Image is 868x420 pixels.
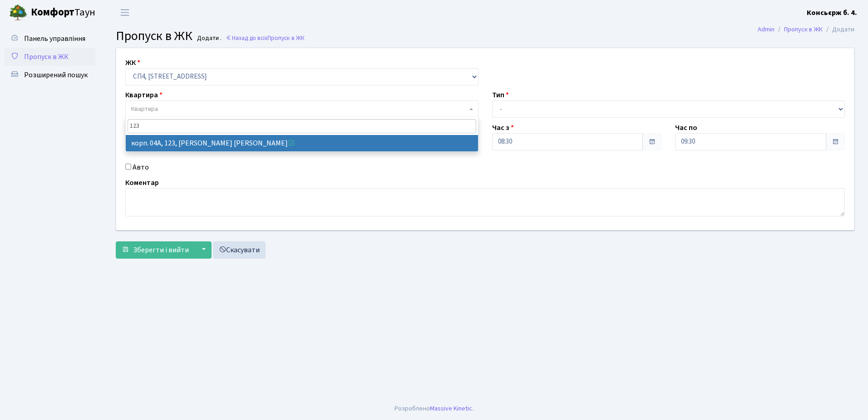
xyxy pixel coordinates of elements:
[5,66,95,84] a: Розширений пошук
[125,177,159,188] label: Коментар
[807,7,857,18] a: Консьєрж б. 4.
[758,25,774,34] a: Admin
[5,48,95,66] a: Пропуск в ЖК
[226,34,305,42] a: Назад до всіхПропуск в ЖК
[24,34,85,44] span: Панель управління
[5,30,95,48] a: Панель управління
[125,57,140,68] label: ЖК
[24,52,69,62] span: Пропуск в ЖК
[133,162,149,173] label: Авто
[675,122,697,133] label: Час по
[126,135,478,151] li: корп. 04А, 123, [PERSON_NAME] [PERSON_NAME]
[116,241,195,259] button: Зберегти і вийти
[395,404,473,414] div: Розроблено .
[492,122,514,133] label: Час з
[133,245,189,255] span: Зберегти і вийти
[807,8,857,18] b: Консьєрж б. 4.
[213,241,266,259] a: Скасувати
[31,5,95,20] span: Таун
[195,35,222,42] small: Додати .
[113,5,136,20] button: Переключити навігацію
[116,27,192,45] span: Пропуск в ЖК
[492,90,509,100] label: Тип
[31,5,74,20] b: Комфорт
[131,105,158,114] span: Квартира
[823,25,854,35] li: Додати
[125,90,163,100] label: Квартира
[24,70,88,80] span: Розширений пошук
[744,20,868,39] nav: breadcrumb
[430,404,472,413] a: Massive Kinetic
[784,25,823,34] a: Пропуск в ЖК
[9,4,27,22] img: logo.png
[267,34,305,42] span: Пропуск в ЖК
